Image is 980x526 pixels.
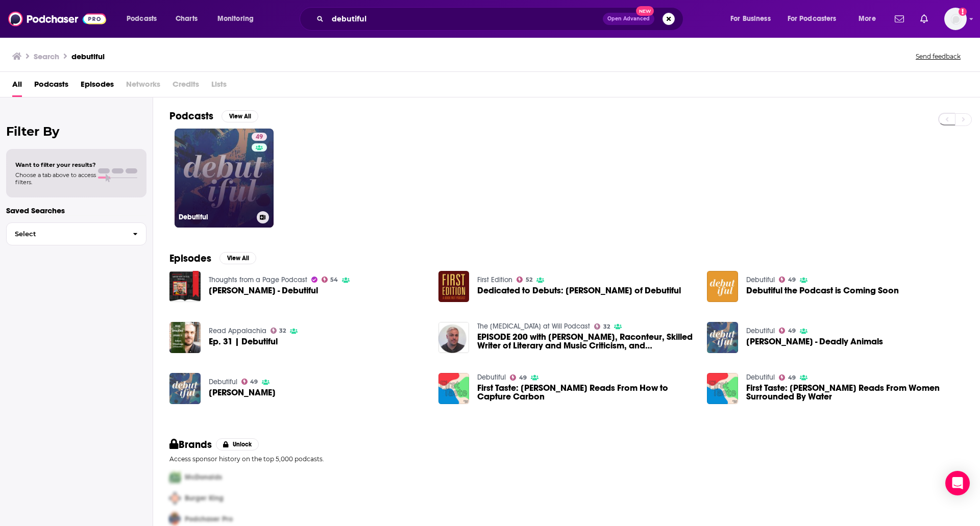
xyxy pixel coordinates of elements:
[944,8,967,30] img: User Profile
[119,11,170,27] button: open menu
[746,373,775,382] a: Debutiful
[779,374,796,381] a: 49
[746,286,899,295] a: Debutiful the Podcast is Coming Soon
[788,329,796,333] span: 49
[209,327,266,335] a: Read Appalachia
[169,110,213,122] h2: Podcasts
[944,8,967,30] button: Show profile menu
[707,373,738,404] a: First Taste: Patricia Coral Reads From Women Surrounded By Water
[81,76,114,97] a: Episodes
[6,124,146,139] h2: Filter By
[175,129,274,228] a: 49Debutiful
[594,323,610,330] a: 32
[173,76,199,97] span: Credits
[216,438,259,450] button: Unlock
[15,171,96,186] span: Choose a tab above to access filters.
[211,76,227,97] span: Lists
[788,12,837,26] span: For Podcasters
[477,333,695,350] a: EPISODE 200 with Adam Vitcavage, Raconteur, Skilled Writer of Literary and Music Criticism, and C...
[723,11,783,27] button: open menu
[169,252,211,265] h2: Episodes
[859,12,876,26] span: More
[169,252,256,265] a: EpisodesView All
[250,380,258,384] span: 49
[707,271,738,302] img: Debutiful the Podcast is Coming Soon
[477,275,512,284] a: First Edition
[438,322,470,353] img: EPISODE 200 with Adam Vitcavage, Raconteur, Skilled Writer of Literary and Music Criticism, and C...
[217,12,254,26] span: Monitoring
[438,271,470,302] img: Dedicated to Debuts: Adam Vitcavage of Debutiful
[252,133,267,141] a: 49
[517,277,532,283] a: 52
[209,286,318,295] span: [PERSON_NAME] - Debutiful
[636,6,654,16] span: New
[322,277,338,283] a: 54
[7,231,125,237] span: Select
[781,11,851,27] button: open menu
[438,373,470,404] img: First Taste: Cameron Walker Reads From How to Capture Carbon
[169,271,201,302] a: Adam Vitcavage - Debutiful
[8,9,106,29] img: Podchaser - Follow, Share and Rate Podcasts
[185,473,222,482] span: McDonalds
[526,278,532,282] span: 52
[779,277,796,283] a: 49
[34,76,68,97] a: Podcasts
[209,388,276,397] a: Maya Kessler - Rosenfeld
[746,275,775,284] a: Debutiful
[169,438,212,451] h2: Brands
[169,11,204,27] a: Charts
[169,373,201,404] img: Maya Kessler - Rosenfeld
[6,222,146,245] button: Select
[34,52,59,61] h3: Search
[169,455,964,463] p: Access sponsor history on the top 5,000 podcasts.
[603,324,610,329] span: 32
[477,286,681,295] a: Dedicated to Debuts: Adam Vitcavage of Debutiful
[169,110,258,122] a: PodcastsView All
[209,388,276,397] span: [PERSON_NAME]
[707,322,738,353] img: Marie Tierney - Deadly Animals
[12,76,22,97] a: All
[477,373,506,382] a: Debutiful
[6,206,146,215] p: Saved Searches
[279,329,286,333] span: 32
[916,10,932,28] a: Show notifications dropdown
[746,384,964,401] span: First Taste: [PERSON_NAME] Reads From Women Surrounded By Water
[519,375,527,380] span: 49
[126,76,160,97] span: Networks
[746,337,883,346] span: [PERSON_NAME] - Deadly Animals
[209,378,237,386] a: Debutiful
[185,515,233,523] span: Podchaser Pro
[127,12,157,26] span: Podcasts
[913,52,964,61] button: Send feedback
[477,286,681,295] span: Dedicated to Debuts: [PERSON_NAME] of Debutiful
[169,322,201,353] img: Ep. 31 | Debutiful
[477,384,695,401] span: First Taste: [PERSON_NAME] Reads From How to Capture Carbon
[330,278,338,282] span: 54
[944,8,967,30] span: Logged in as ereardon
[779,328,796,334] a: 49
[477,384,695,401] a: First Taste: Cameron Walker Reads From How to Capture Carbon
[309,7,693,31] div: Search podcasts, credits, & more...
[176,12,198,26] span: Charts
[746,337,883,346] a: Marie Tierney - Deadly Animals
[959,8,967,16] svg: Add a profile image
[165,488,185,509] img: Second Pro Logo
[746,327,775,335] a: Debutiful
[788,278,796,282] span: 49
[15,161,96,168] span: Want to filter your results?
[209,337,278,346] a: Ep. 31 | Debutiful
[510,374,527,381] a: 49
[730,12,771,26] span: For Business
[271,328,286,334] a: 32
[165,467,185,488] img: First Pro Logo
